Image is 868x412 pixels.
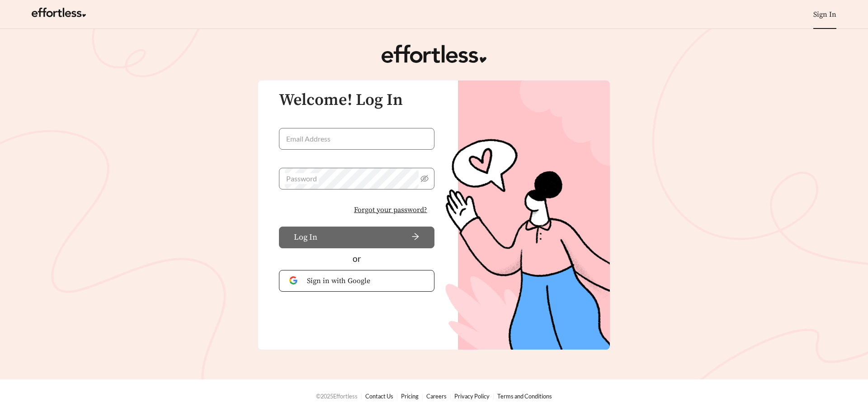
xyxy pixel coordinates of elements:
[279,270,434,292] button: Sign in with Google
[316,393,358,400] span: © 2025 Effortless
[279,91,434,109] h3: Welcome! Log In
[347,200,434,219] button: Forgot your password?
[497,393,552,400] a: Terms and Conditions
[354,204,427,215] span: Forgot your password?
[307,275,424,286] span: Sign in with Google
[426,393,447,400] a: Careers
[454,393,490,400] a: Privacy Policy
[401,393,419,400] a: Pricing
[420,175,429,183] span: eye-invisible
[279,252,434,265] div: or
[365,393,393,400] a: Contact Us
[289,276,300,285] img: Google Authentication
[279,227,434,248] button: Log Inarrow-right
[813,10,836,19] a: Sign In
